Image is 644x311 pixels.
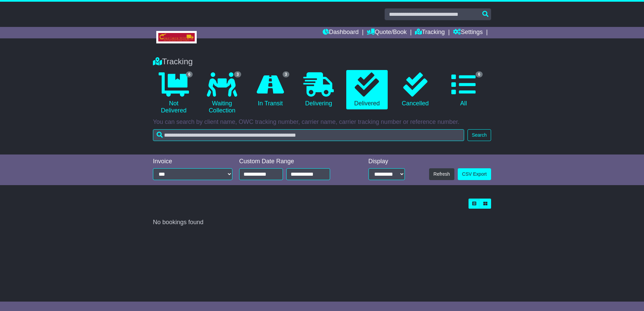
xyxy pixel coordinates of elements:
a: Settings [453,27,483,38]
div: No bookings found [153,219,491,226]
a: Delivered [346,70,388,110]
a: Cancelled [394,70,436,110]
a: 3 Waiting Collection [201,70,243,117]
button: Refresh [429,168,454,180]
span: 6 [476,71,483,77]
div: Custom Date Range [239,158,347,165]
button: Search [468,129,491,141]
span: 6 [186,71,193,77]
div: Invoice [153,158,232,165]
p: You can search by client name, OWC tracking number, carrier name, carrier tracking number or refe... [153,118,491,126]
div: Tracking [150,57,494,67]
a: 6 All [443,70,484,110]
div: Display [368,158,405,165]
a: Delivering [298,70,339,110]
a: Dashboard [323,27,359,38]
a: Quote/Book [367,27,407,38]
a: 3 In Transit [250,70,291,110]
a: 6 Not Delivered [153,70,194,117]
a: CSV Export [458,168,491,180]
span: 3 [234,71,241,77]
a: Tracking [415,27,445,38]
span: 3 [283,71,290,77]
